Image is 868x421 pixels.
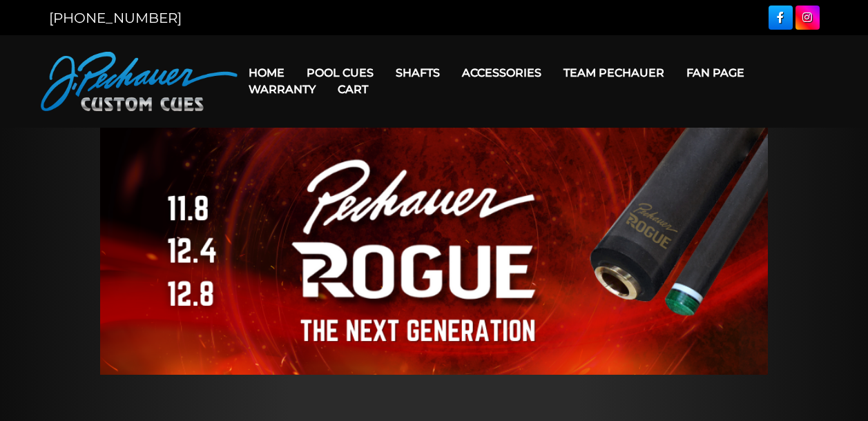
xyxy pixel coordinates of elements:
[296,55,385,90] a: Pool Cues
[675,55,755,90] a: Fan Page
[552,55,675,90] a: Team Pechauer
[238,72,327,107] a: Warranty
[385,55,451,90] a: Shafts
[238,55,296,90] a: Home
[49,10,182,26] a: [PHONE_NUMBER]
[41,52,238,111] img: Pechauer Custom Cues
[451,55,552,90] a: Accessories
[327,72,379,107] a: Cart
